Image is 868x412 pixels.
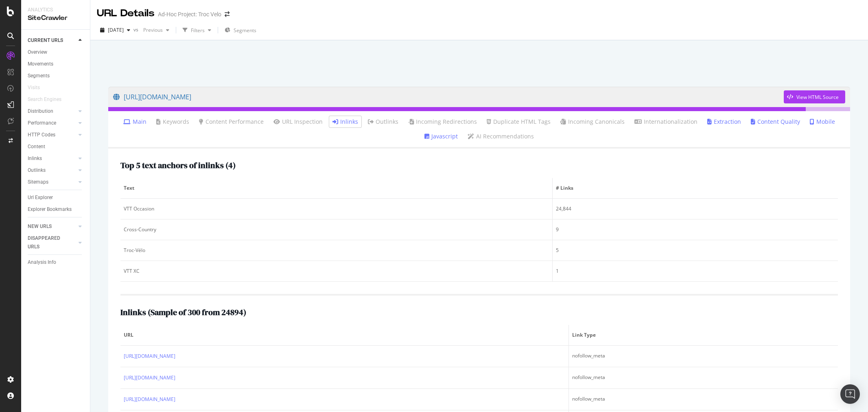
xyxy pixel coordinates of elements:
[124,226,549,233] div: Cross-Country
[784,90,845,103] button: View HTML Source
[424,132,458,140] a: Javascript
[97,24,133,37] button: [DATE]
[28,107,76,116] a: Distribution
[28,234,76,251] a: DISAPPEARED URLS
[124,395,175,403] a: [URL][DOMAIN_NAME]
[751,118,800,126] a: Content Quality
[28,83,40,92] div: Visits
[28,36,76,45] a: CURRENT URLS
[28,205,84,214] a: Explorer Bookmarks
[28,131,55,139] div: HTTP Codes
[108,26,124,33] span: 2025 Sep. 19th
[332,118,358,126] a: Inlinks
[273,118,323,126] a: URL Inspection
[97,7,155,20] div: URL Details
[556,247,835,254] div: 5
[221,24,260,37] button: Segments
[133,26,140,33] span: vs
[234,27,256,34] span: Segments
[28,60,84,68] a: Movements
[120,161,236,170] h2: Top 5 text anchors of inlinks ( 4 )
[28,48,47,57] div: Overview
[28,234,69,251] div: DISAPPEARED URLS
[199,118,264,126] a: Content Performance
[569,346,838,367] td: nofollow_meta
[408,118,477,126] a: Incoming Redirections
[124,205,549,213] div: VTT Occasion
[28,193,84,202] a: Url Explorer
[28,119,76,127] a: Performance
[140,26,163,33] span: Previous
[840,384,860,404] div: Open Intercom Messenger
[28,107,53,116] div: Distribution
[179,24,214,37] button: Filters
[28,258,84,267] a: Analysis Info
[28,178,76,186] a: Sitemaps
[28,60,53,68] div: Movements
[368,118,398,126] a: Outlinks
[156,118,189,126] a: Keywords
[124,247,549,254] div: Troc-Vélo
[556,184,833,192] span: # Links
[124,374,175,382] a: [URL][DOMAIN_NAME]
[28,48,84,57] a: Overview
[124,267,549,275] div: VTT XC
[28,205,72,214] div: Explorer Bookmarks
[158,10,221,18] div: Ad-Hoc Project: Troc Velo
[707,118,741,126] a: Extraction
[810,118,835,126] a: Mobile
[124,184,547,192] span: Text
[120,308,246,317] h2: Inlinks ( Sample of 300 from 24894 )
[556,205,835,213] div: 24,844
[634,118,697,126] a: Internationalization
[28,166,46,175] div: Outlinks
[124,352,175,360] a: [URL][DOMAIN_NAME]
[28,193,53,202] div: Url Explorer
[225,11,230,17] div: arrow-right-arrow-left
[28,166,76,175] a: Outlinks
[28,36,63,45] div: CURRENT URLS
[28,7,83,13] div: Analytics
[28,131,76,139] a: HTTP Codes
[560,118,625,126] a: Incoming Canonicals
[28,154,42,163] div: Inlinks
[28,142,45,151] div: Content
[28,83,48,92] a: Visits
[28,222,76,231] a: NEW URLS
[28,13,83,23] div: SiteCrawler
[28,154,76,163] a: Inlinks
[28,119,56,127] div: Performance
[569,389,838,410] td: nofollow_meta
[28,222,52,231] div: NEW URLS
[572,331,833,339] span: Link Type
[468,132,534,140] a: AI Recommendations
[569,367,838,389] td: nofollow_meta
[28,72,84,80] a: Segments
[124,331,563,339] span: URL
[796,94,839,101] div: View HTML Source
[191,27,205,34] div: Filters
[487,118,551,126] a: Duplicate HTML Tags
[113,87,784,107] a: [URL][DOMAIN_NAME]
[556,267,835,275] div: 1
[28,72,50,80] div: Segments
[28,142,84,151] a: Content
[28,95,70,104] a: Search Engines
[556,226,835,233] div: 9
[28,258,56,267] div: Analysis Info
[28,178,48,186] div: Sitemaps
[123,118,146,126] a: Main
[140,24,173,37] button: Previous
[28,95,61,104] div: Search Engines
